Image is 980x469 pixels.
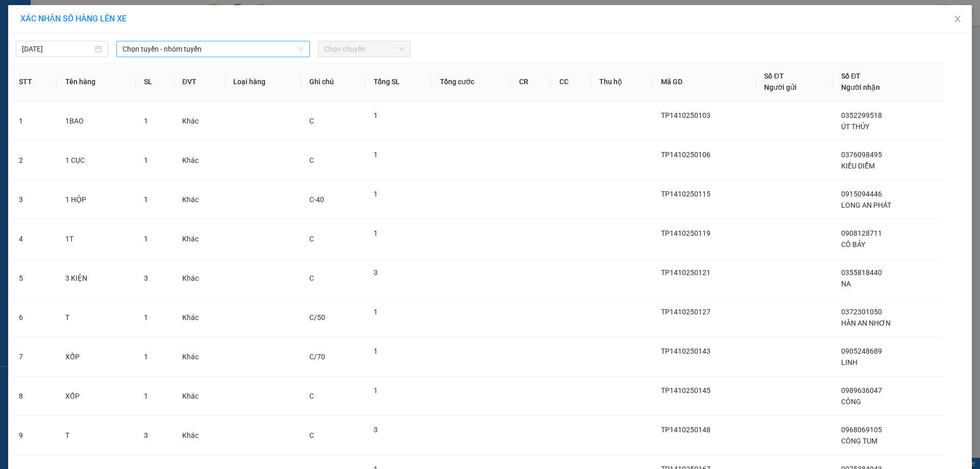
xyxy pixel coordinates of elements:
div: TÂN PHÚ [9,9,59,33]
span: C/50 [309,313,325,322]
td: Khác [174,377,225,416]
span: C [309,117,314,125]
span: C [309,392,314,400]
td: Khác [174,298,225,337]
span: XÁC NHẬN SỐ HÀNG LÊN XE [20,14,127,23]
span: 1 [144,392,148,400]
span: 1 [374,308,378,316]
span: Người gửi [764,83,797,91]
td: 1T [57,219,136,259]
td: 1 CỤC [57,141,136,180]
td: 1BAO [57,102,136,141]
span: 1 [374,111,378,119]
span: CÔNG [841,398,861,406]
span: 0989636047 [841,386,882,394]
span: C [309,156,314,164]
span: Số ĐT [841,72,861,80]
span: 0905248689 [841,347,882,355]
th: Tổng SL [365,62,432,102]
span: Chọn tuyến - nhóm tuyến [122,41,304,57]
div: KHOA [66,32,148,44]
td: Khác [174,180,225,219]
span: Số ĐT [764,72,783,80]
button: Close [943,5,972,34]
span: close [953,15,962,23]
td: T [57,298,136,337]
span: 1 [374,229,378,237]
span: C-40 [309,195,324,204]
span: HÂN AN NHƠN [841,319,891,327]
span: Nhận: [66,9,91,19]
span: 0968069105 [841,426,882,434]
th: Thu hộ [591,62,653,102]
span: 3 [144,274,148,282]
td: 1 HỘP [57,180,136,219]
span: LINH [841,358,857,366]
span: 1 [144,117,148,125]
th: ĐVT [174,62,225,102]
th: Tên hàng [57,62,136,102]
span: 1 [144,353,148,361]
td: 9 [11,416,57,455]
span: SL [103,52,116,66]
td: Khác [174,102,225,141]
div: Ghi chú: [9,65,148,78]
span: 0915094446 [841,190,882,198]
span: 1 [374,347,378,355]
span: 0372301050 [841,308,882,316]
div: PHƯỜNG [9,33,59,45]
td: XỐP [57,337,136,377]
td: 6 [11,298,57,337]
th: Loại hàng [225,62,301,102]
span: 3 [374,268,378,277]
td: 3 [11,180,57,219]
span: 1 [144,156,148,164]
span: 3 [374,426,378,434]
span: TP1410250121 [661,268,710,277]
span: 1 [144,235,148,243]
th: Mã GD [653,62,756,102]
span: 0908128711 [841,229,882,237]
th: CR [511,62,551,102]
div: [PERSON_NAME] [66,9,148,32]
td: 2 [11,141,57,180]
th: Ghi chú [301,62,365,102]
span: CÔ BẢY [841,240,865,249]
span: 1 [374,151,378,159]
span: TP1410250145 [661,386,710,394]
td: T [57,416,136,455]
span: 0376098495 [841,151,882,159]
td: Khác [174,219,225,259]
td: Khác [174,259,225,298]
span: TP1410250103 [661,111,710,119]
span: C [309,274,314,282]
span: Chọn chuyến [324,41,404,57]
span: TP1410250148 [661,426,710,434]
span: TP1410250127 [661,308,710,316]
input: 14/10/2025 [22,43,93,55]
span: 1 [374,190,378,198]
span: TP1410250115 [661,190,710,198]
span: TP1410250143 [661,347,710,355]
span: C [309,235,314,243]
td: Khác [174,337,225,377]
span: 1 [144,195,148,204]
td: Khác [174,416,225,455]
td: XỐP [57,377,136,416]
span: NA [841,280,851,288]
span: TP1410250119 [661,229,710,237]
td: 5 [11,259,57,298]
span: down [298,46,304,52]
td: 3 KIỆN [57,259,136,298]
span: 3 [144,431,148,439]
span: 1 [144,313,148,322]
span: 1 [374,386,378,394]
span: C [41,66,47,77]
th: CC [551,62,591,102]
span: C [309,431,314,439]
span: KIỀU DIỄM [841,162,875,170]
td: 8 [11,377,57,416]
span: Gửi: [9,10,24,20]
span: TP1410250106 [661,151,710,159]
span: CÔNG TUM [841,437,877,445]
